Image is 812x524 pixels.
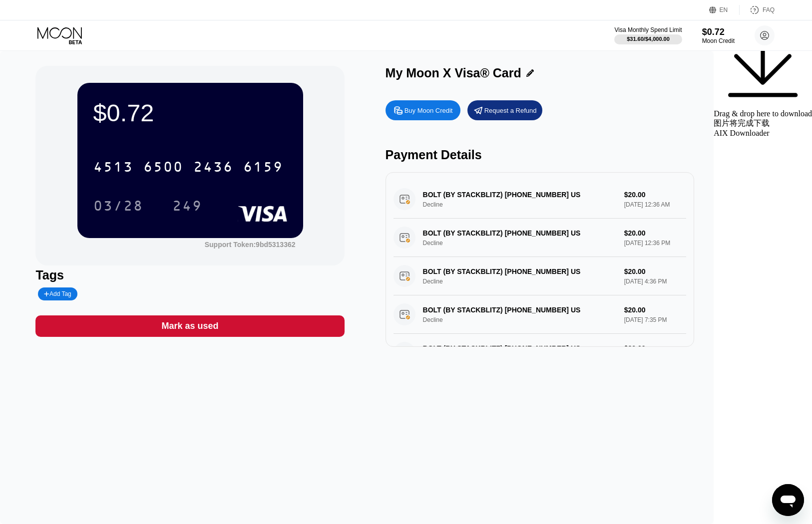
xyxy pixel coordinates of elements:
[93,99,287,127] div: $0.72
[35,315,344,337] div: Mark as used
[86,193,151,218] div: 03/28
[709,5,740,15] div: EN
[93,160,133,176] div: 4513
[484,106,537,115] div: Request a Refund
[38,287,77,300] div: Add Tag
[386,66,521,80] div: My Moon X Visa® Card
[740,5,775,15] div: FAQ
[143,160,183,176] div: 6500
[614,26,682,44] div: Visa Monthly Spend Limit$31.60/$4,000.00
[172,199,202,215] div: 249
[165,193,210,218] div: 249
[702,27,735,44] div: $0.72Moon Credit
[714,109,812,118] div: Drag & drop here to download
[93,199,143,215] div: 03/28
[386,148,694,162] div: Payment Details
[161,320,218,332] div: Mark as used
[714,118,812,129] div: 图片将完成下载
[720,6,728,13] div: EN
[386,100,460,120] div: Buy Moon Credit
[87,154,289,179] div: 4513650024366159
[35,268,344,282] div: Tags
[205,241,296,249] div: Support Token: 9bd5313362
[702,27,735,37] div: $0.72
[405,106,453,115] div: Buy Moon Credit
[193,160,233,176] div: 2436
[614,26,682,33] div: Visa Monthly Spend Limit
[627,36,670,42] div: $31.60 / $4,000.00
[243,160,283,176] div: 6159
[44,290,71,297] div: Add Tag
[467,100,542,120] div: Request a Refund
[205,241,296,249] div: Support Token:9bd5313362
[763,6,775,13] div: FAQ
[702,37,735,44] div: Moon Credit
[714,129,812,138] div: AIX Downloader
[772,484,804,516] iframe: Button to launch messaging window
